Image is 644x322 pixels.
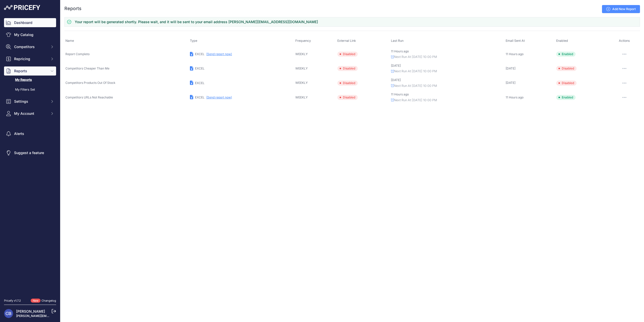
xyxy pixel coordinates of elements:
[4,148,56,157] a: Suggest a feature
[190,39,197,43] span: Type
[42,299,56,302] a: Changelog
[337,66,358,71] span: Disabled
[4,129,56,138] a: Alerts
[195,81,205,85] span: EXCEL
[337,52,358,57] span: Disabled
[195,95,205,99] span: EXCEL
[506,39,525,43] span: Email Sent At
[65,81,115,85] span: Competitors Products Out Of Stock
[64,5,82,12] h2: Reports
[602,5,640,13] a: Add New Report
[556,52,576,57] span: Enabled
[4,66,56,76] button: Reports
[556,81,577,86] span: Disabled
[4,85,56,94] a: My Filters Set
[4,299,21,303] div: Pricefy v1.7.2
[195,66,205,70] span: EXCEL
[295,95,308,99] span: WEEKLY
[16,309,45,313] a: [PERSON_NAME]
[14,99,47,104] span: Settings
[391,84,504,88] p: Next Run At [DATE] 10:00 PM
[556,95,576,100] span: Enabled
[206,52,232,56] button: (Send report now)
[65,95,113,99] span: Competitors URLs Not Reachable
[337,95,358,100] span: Disabled
[391,92,409,96] span: 11 Hours ago
[391,69,504,74] p: Next Run At [DATE] 10:00 PM
[337,39,356,43] span: External Link
[295,66,308,70] span: WEEKLY
[556,66,577,71] span: Disabled
[391,55,504,59] p: Next Run At [DATE] 10:00 PM
[4,97,56,106] button: Settings
[31,299,41,303] span: New
[295,81,308,85] span: WEEKLY
[195,52,205,56] span: EXCEL
[391,64,401,67] span: [DATE]
[4,18,56,27] a: Dashboard
[4,109,56,118] button: My Account
[506,81,515,85] span: [DATE]
[14,44,47,49] span: Competitors
[4,18,56,293] nav: Sidebar
[14,68,47,74] span: Reports
[391,49,409,53] span: 11 Hours ago
[337,81,358,86] span: Disabled
[391,39,404,43] span: Last Run
[206,95,232,99] button: (Send report now)
[556,39,568,43] span: Enabled
[65,52,90,56] span: Report Completo
[619,39,630,43] span: Actions
[295,52,308,56] span: WEEKLY
[4,30,56,39] a: My Catalog
[4,5,40,10] img: Pricefy Logo
[4,54,56,63] button: Repricing
[506,52,524,56] span: 11 Hours ago
[391,98,504,103] p: Next Run At [DATE] 10:00 PM
[506,66,515,70] span: [DATE]
[4,42,56,51] button: Competitors
[295,39,311,43] span: Frequency
[75,19,318,24] h3: Your report will be generated shortly. Please wait, and it will be sent to your email address [PE...
[14,111,47,116] span: My Account
[4,76,56,84] a: My Reports
[14,56,47,61] span: Repricing
[65,39,74,43] span: Name
[506,95,524,99] span: 11 Hours ago
[65,66,109,70] span: Competitors Cheaper Than Me
[16,314,94,318] a: [PERSON_NAME][EMAIL_ADDRESS][DOMAIN_NAME]
[391,78,401,82] span: [DATE]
